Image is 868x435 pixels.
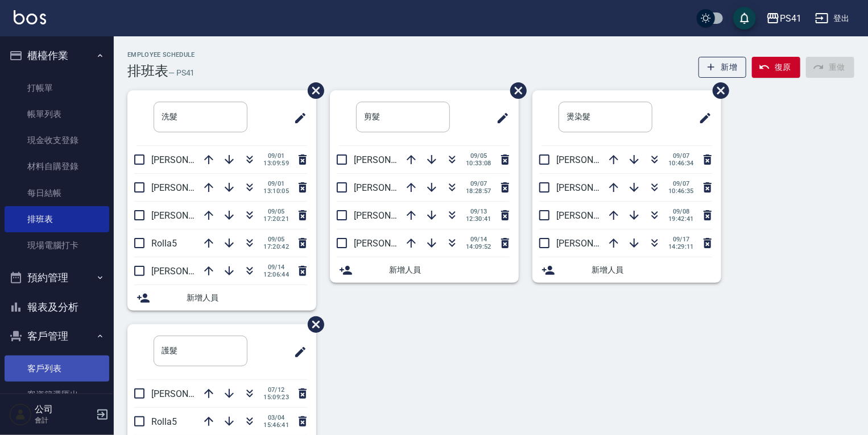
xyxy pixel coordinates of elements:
[263,271,289,278] span: 12:06:44
[668,180,694,187] span: 09/07
[668,243,694,250] span: 14:29:11
[668,160,694,167] span: 10:46:34
[5,382,109,408] a: 客資篩選匯出
[668,152,694,160] span: 09/07
[5,153,109,179] a: 材料自購登錄
[354,154,432,165] span: [PERSON_NAME]15
[127,51,195,58] h2: Employee Schedule
[299,74,326,107] span: 刪除班表
[811,8,854,29] button: 登出
[592,264,712,276] span: 新增人員
[5,292,109,322] button: 報表及分析
[287,338,307,366] span: 修改班表的標題
[356,102,450,132] input: 排版標題
[151,210,225,221] span: [PERSON_NAME]1
[389,264,510,276] span: 新增人員
[668,208,694,215] span: 09/08
[559,102,652,132] input: 排版標題
[263,236,289,243] span: 09/05
[263,394,289,401] span: 15:09:23
[263,152,289,160] span: 09/01
[263,421,289,429] span: 15:46:41
[354,238,427,249] span: [PERSON_NAME]1
[704,74,731,107] span: 刪除班表
[556,238,630,249] span: [PERSON_NAME]1
[263,180,289,187] span: 09/01
[668,236,694,243] span: 09/17
[154,336,247,366] input: 排版標題
[466,236,491,243] span: 09/14
[556,154,630,165] span: [PERSON_NAME]2
[9,403,32,426] img: Person
[5,75,109,101] a: 打帳單
[668,187,694,195] span: 10:46:35
[263,187,289,195] span: 13:10:05
[151,182,225,193] span: [PERSON_NAME]9
[692,104,712,132] span: 修改班表的標題
[5,127,109,153] a: 現金收支登錄
[466,215,491,223] span: 12:30:41
[698,57,747,78] button: 新增
[5,180,109,206] a: 每日結帳
[151,154,230,165] span: [PERSON_NAME]15
[489,104,510,132] span: 修改班表的標題
[733,7,756,30] button: save
[263,243,289,250] span: 17:20:42
[466,160,491,167] span: 10:33:08
[263,160,289,167] span: 13:09:59
[263,414,289,421] span: 03/04
[5,263,109,292] button: 預約管理
[151,388,225,399] span: [PERSON_NAME]9
[354,182,427,193] span: [PERSON_NAME]9
[5,232,109,258] a: 現場電腦打卡
[127,63,168,79] h3: 排班表
[752,57,800,78] button: 復原
[466,180,491,187] span: 09/07
[35,415,93,425] p: 會計
[263,386,289,394] span: 07/12
[287,104,307,132] span: 修改班表的標題
[263,263,289,271] span: 09/14
[330,257,519,283] div: 新增人員
[466,187,491,195] span: 18:28:57
[556,210,630,221] span: [PERSON_NAME]9
[5,206,109,232] a: 排班表
[168,67,195,79] h6: — PS41
[502,74,528,107] span: 刪除班表
[187,292,307,304] span: 新增人員
[263,215,289,223] span: 17:20:21
[263,208,289,215] span: 09/05
[556,182,635,193] span: [PERSON_NAME]15
[154,102,247,132] input: 排版標題
[466,243,491,250] span: 14:09:52
[151,266,225,277] span: [PERSON_NAME]2
[14,10,46,24] img: Logo
[151,416,177,427] span: Rolla5
[151,238,177,249] span: Rolla5
[668,215,694,223] span: 19:42:41
[127,285,316,311] div: 新增人員
[532,257,721,283] div: 新增人員
[354,210,427,221] span: [PERSON_NAME]2
[5,355,109,382] a: 客戶列表
[466,152,491,160] span: 09/05
[299,308,326,341] span: 刪除班表
[5,321,109,351] button: 客戶管理
[780,11,801,26] div: PS41
[5,101,109,127] a: 帳單列表
[762,7,806,30] button: PS41
[35,404,93,415] h5: 公司
[5,41,109,70] button: 櫃檯作業
[466,208,491,215] span: 09/13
